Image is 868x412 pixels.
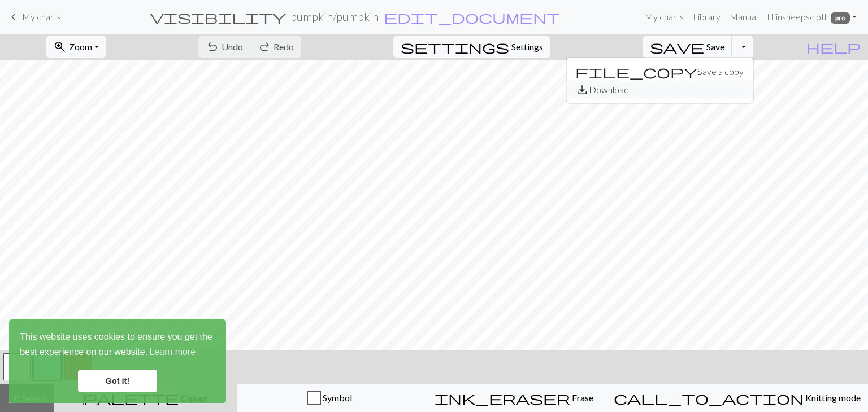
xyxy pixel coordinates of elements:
[53,39,67,55] span: zoom_in
[20,330,215,361] span: This website uses cookies to ensure you get the best experience on our website.
[401,40,509,54] i: Settings
[9,319,226,403] div: cookieconsent
[614,390,804,406] span: call_to_action
[575,64,697,80] span: file_copy
[46,36,106,58] button: Zoom
[650,39,704,55] span: save
[566,81,753,99] button: Download
[22,11,61,22] span: My charts
[706,41,724,52] span: Save
[237,384,422,412] button: Symbol
[725,6,762,28] a: Manual
[290,10,379,23] h2: pumpkin / pumpkin
[831,12,850,24] span: pro
[804,392,861,403] span: Knitting mode
[566,63,753,81] button: Save a copy
[69,41,92,52] span: Zoom
[422,384,606,412] button: Erase
[78,370,157,392] a: dismiss cookie message
[393,36,550,58] button: SettingsSettings
[7,7,61,27] a: My charts
[511,40,543,54] span: Settings
[147,344,197,361] a: learn more about cookies
[806,39,861,55] span: help
[401,39,509,55] span: settings
[606,384,868,412] button: Knitting mode
[570,392,593,403] span: Erase
[643,36,732,58] button: Save
[150,9,286,25] span: visibility
[762,6,861,28] a: Hiinsheepscloth pro
[435,390,570,406] span: ink_eraser
[640,6,688,28] a: My charts
[321,392,352,403] span: Symbol
[384,9,560,25] span: edit_document
[575,82,589,98] span: save_alt
[688,6,725,28] a: Library
[7,390,21,406] span: highlight_alt
[7,9,20,25] span: keyboard_arrow_left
